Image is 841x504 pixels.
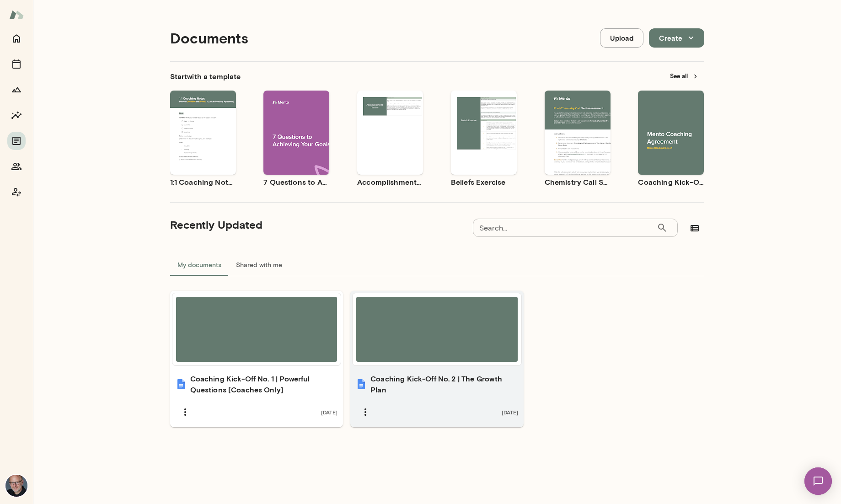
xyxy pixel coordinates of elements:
button: Insights [7,106,26,124]
button: Shared with me [229,254,289,276]
button: Coach app [7,183,26,201]
h6: Accomplishment Tracker [357,177,423,188]
button: See all [664,69,704,83]
button: Documents [7,132,26,150]
h6: Start with a template [170,71,241,82]
span: [DATE] [502,408,518,416]
h4: Documents [170,29,248,47]
img: Nick Gould [5,475,27,497]
button: Members [7,157,26,176]
button: Upload [600,28,643,48]
button: Sessions [7,55,26,73]
img: Coaching Kick-Off No. 1 | Powerful Questions [Coaches Only] [176,379,187,390]
h6: Coaching Kick-Off No. 2 | The Growth Plan [370,373,518,395]
button: Create [649,28,704,48]
img: Mento [9,6,24,23]
h6: Beliefs Exercise [451,177,517,188]
h5: Recently Updated [170,217,262,232]
h6: 7 Questions to Achieving Your Goals [263,177,329,188]
div: documents tabs [170,254,704,276]
h6: Coaching Kick-Off | Coaching Agreement [638,177,704,188]
img: Coaching Kick-Off No. 2 | The Growth Plan [356,379,367,390]
button: Home [7,29,26,48]
h6: Chemistry Call Self-Assessment [Coaches only] [545,177,611,188]
button: Growth Plan [7,80,26,99]
h6: 1:1 Coaching Notes [170,177,236,188]
h6: Coaching Kick-Off No. 1 | Powerful Questions [Coaches Only] [190,373,338,395]
button: My documents [170,254,229,276]
span: [DATE] [321,408,337,416]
